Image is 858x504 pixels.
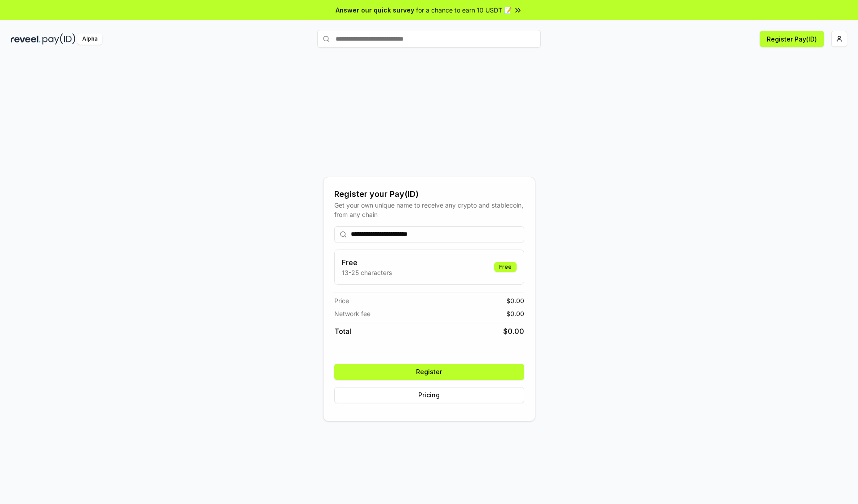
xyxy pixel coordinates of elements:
[760,31,824,47] button: Register Pay(ID)
[42,33,76,45] img: pay_id
[506,296,524,305] span: $ 0.00
[334,326,351,337] span: Total
[11,33,41,45] img: reveel_dark
[334,188,524,200] div: Register your Pay(ID)
[503,326,524,337] span: $ 0.00
[334,364,524,380] button: Register
[494,262,517,272] div: Free
[334,387,524,403] button: Pricing
[77,33,102,45] div: Alpha
[342,257,392,268] h3: Free
[416,5,512,15] span: for a chance to earn 10 USDT 📝
[342,268,392,277] p: 13-25 characters
[506,309,524,318] span: $ 0.00
[334,309,370,318] span: Network fee
[336,5,414,15] span: Answer our quick survey
[334,200,524,219] div: Get your own unique name to receive any crypto and stablecoin, from any chain
[334,296,349,305] span: Price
